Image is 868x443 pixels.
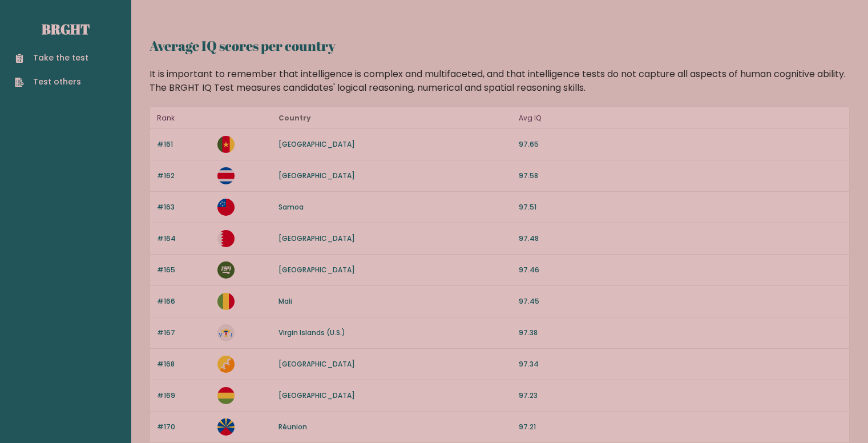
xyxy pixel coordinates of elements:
[278,359,355,369] a: [GEOGRAPHIC_DATA]
[519,111,842,125] p: Avg IQ
[278,171,355,180] a: [GEOGRAPHIC_DATA]
[278,233,355,243] a: [GEOGRAPHIC_DATA]
[217,199,235,216] img: ws.svg
[157,111,211,125] p: Rank
[217,261,235,279] img: sa.svg
[519,328,842,338] p: 97.38
[278,113,311,123] b: Country
[278,296,292,306] a: Mali
[157,202,211,212] p: #163
[519,296,842,307] p: 97.45
[519,139,842,150] p: 97.65
[42,20,90,38] a: Brght
[519,422,842,432] p: 97.21
[217,136,235,153] img: cm.svg
[157,359,211,369] p: #168
[217,356,235,373] img: bt.svg
[519,202,842,212] p: 97.51
[15,76,88,88] a: Test others
[217,324,235,341] img: vi.svg
[217,167,235,184] img: cr.svg
[217,387,235,404] img: bo.svg
[15,52,88,64] a: Take the test
[157,296,211,307] p: #166
[519,171,842,181] p: 97.58
[519,233,842,244] p: 97.48
[157,265,211,275] p: #165
[157,328,211,338] p: #167
[278,390,355,400] a: [GEOGRAPHIC_DATA]
[150,35,850,56] h2: Average IQ scores per country
[278,328,345,337] a: Virgin Islands (U.S.)
[519,265,842,275] p: 97.46
[157,139,211,150] p: #161
[157,233,211,244] p: #164
[217,293,235,310] img: ml.svg
[146,67,854,95] div: It is important to remember that intelligence is complex and multifaceted, and that intelligence ...
[519,390,842,401] p: 97.23
[278,422,307,432] a: Réunion
[278,202,304,212] a: Samoa
[278,265,355,275] a: [GEOGRAPHIC_DATA]
[278,139,355,149] a: [GEOGRAPHIC_DATA]
[217,418,235,436] img: re.svg
[157,390,211,401] p: #169
[157,422,211,432] p: #170
[217,230,235,247] img: bh.svg
[519,359,842,369] p: 97.34
[157,171,211,181] p: #162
